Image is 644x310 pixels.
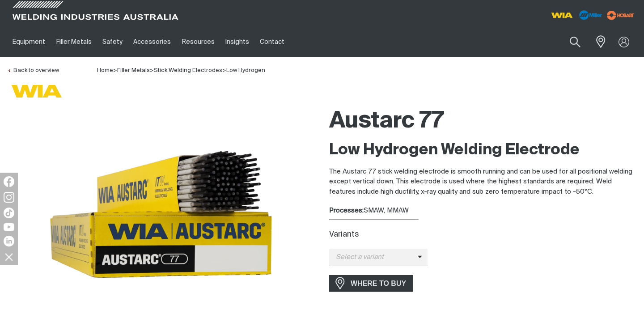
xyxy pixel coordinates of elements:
[220,26,254,57] a: Insights
[117,68,150,73] a: Filler Metals
[4,223,14,231] img: YouTube
[329,252,418,263] span: Select a variant
[560,31,590,52] button: Search products
[177,26,220,57] a: Resources
[97,26,128,57] a: Safety
[329,207,364,214] strong: Processes:
[113,68,117,73] span: >
[549,31,590,52] input: Product name or item number...
[97,68,113,73] span: Home
[4,192,14,203] img: Instagram
[329,140,637,160] h2: Low Hydrogen Welding Electrode
[329,275,413,292] a: WHERE TO BUY
[7,26,479,57] nav: Main
[329,231,359,238] label: Variants
[604,8,637,22] img: miller
[4,176,14,187] img: Facebook
[51,26,97,57] a: Filler Metals
[150,68,154,73] span: >
[128,26,176,57] a: Accessories
[329,167,637,197] p: The Austarc 77 stick welding electrode is smooth running and can be used for all positional weldi...
[154,68,222,73] a: Stick Welding Electrodes
[222,68,226,73] span: >
[329,107,637,136] h1: Austarc 77
[7,68,59,73] a: Back to overview of Low Hydrogen
[97,67,113,73] a: Home
[1,249,17,264] img: hide socials
[329,206,637,216] div: SMAW, MMAW
[4,208,14,218] img: TikTok
[345,276,412,291] span: WHERE TO BUY
[7,26,51,57] a: Equipment
[254,26,290,57] a: Contact
[226,68,265,73] a: Low Hydrogen
[4,236,14,246] img: LinkedIn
